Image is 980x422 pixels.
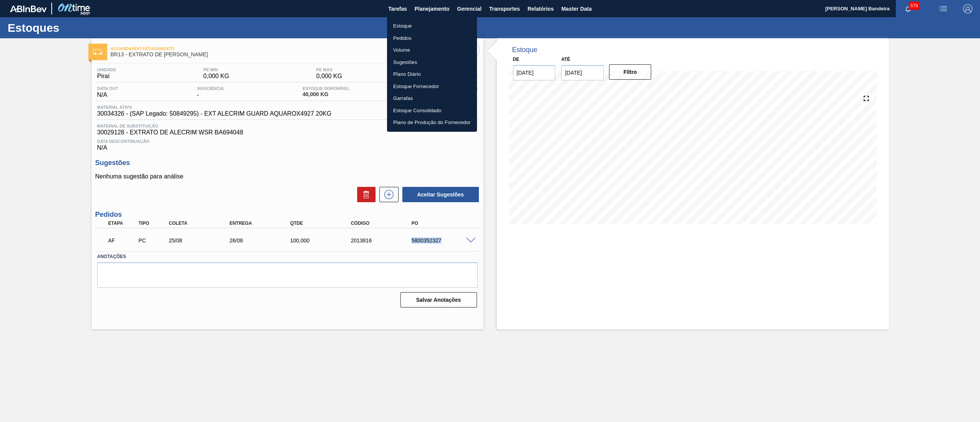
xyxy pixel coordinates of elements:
a: Estoque Fornecedor [387,80,477,93]
a: Garrafas [387,92,477,105]
a: Pedidos [387,32,477,44]
a: Plano Diário [387,68,477,80]
a: Estoque [387,20,477,32]
a: Volume [387,44,477,56]
a: Sugestões [387,56,477,69]
a: Plano de Produção do Fornecedor [387,116,477,129]
a: Estoque Consolidado [387,105,477,117]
